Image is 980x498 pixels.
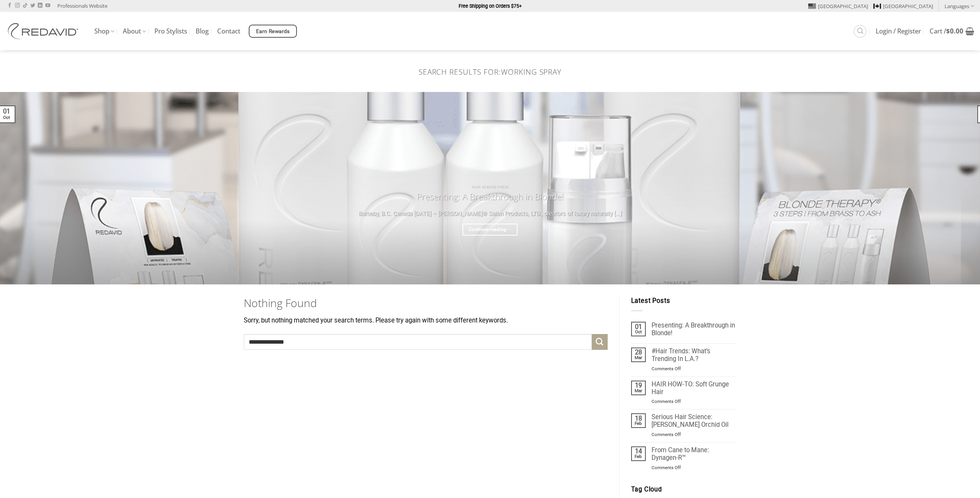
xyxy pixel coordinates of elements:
span: Comments Off [652,399,681,404]
a: Follow on YouTube [45,3,50,8]
a: View cart [930,23,974,40]
a: Serious Hair Science: [PERSON_NAME] Orchid Oil [652,413,737,429]
span: → [507,226,511,233]
span: Earn Rewards [256,27,290,36]
bdi: 0.00 [946,27,963,35]
a: Login / Register [876,24,921,38]
a: Follow on Twitter [30,3,35,8]
span: Comments Off [652,432,681,437]
a: [GEOGRAPHIC_DATA] [873,0,933,12]
a: #Hair Trends: What’s Trending In L.A.? [652,348,737,363]
strong: Free Shipping on Orders $75+ [459,3,522,9]
h1: Search Results for: [244,68,737,77]
span: Comments Off [652,366,681,371]
a: HAIR HOW-TO: Soft Grunge Hair [652,381,737,396]
a: Search [854,25,866,38]
img: REDAVID Salon Products | United States [6,23,83,39]
a: From Cane to Mane: Dynagen-R™ [652,446,737,462]
a: Languages [945,0,974,12]
span: Working Spray​ [501,67,561,77]
p: Sorry, but nothing matched your search terms. Please try again with some different keywords. [244,316,608,326]
a: [GEOGRAPHIC_DATA] [808,0,868,12]
h1: Nothing Found [244,296,608,310]
span: $ [946,27,950,35]
a: Follow on TikTok [23,3,27,8]
a: About [123,24,146,39]
a: Shop [94,24,114,39]
a: Presenting: A Breakthrough in Blonde! [652,322,737,337]
p: Hair Science Press [147,185,833,189]
button: Submit [592,334,608,350]
a: Presenting: A Breakthrough in Blonde! [417,191,563,202]
a: Continue reading→ [462,224,518,235]
a: Blog [196,24,209,38]
span: Cart / [930,28,963,34]
a: Pro Stylists [154,24,187,38]
span: Tag Cloud [631,486,662,493]
a: Follow on LinkedIn [38,3,42,8]
span: Latest Posts [631,297,670,304]
span: Comments Off [652,465,681,470]
a: Earn Rewards [249,25,297,38]
a: Follow on Facebook [7,3,12,8]
a: Follow on Instagram [15,3,20,8]
p: Burnaby, B.C. Canada [DATE] – [PERSON_NAME]® Salon Products, LTD., creators of luxury naturally [... [147,209,833,219]
a: Contact [217,24,240,38]
span: Login / Register [876,28,921,34]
